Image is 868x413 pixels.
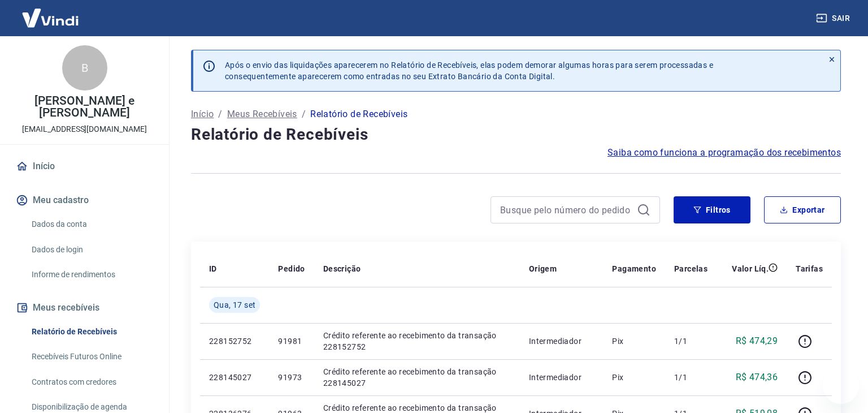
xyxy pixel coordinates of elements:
a: Dados da conta [27,213,155,236]
p: ID [209,263,217,274]
p: R$ 474,29 [736,334,778,348]
p: Crédito referente ao recebimento da transação 228152752 [323,330,511,352]
img: Vindi [14,1,87,35]
p: Tarifas [796,263,823,274]
p: 1/1 [674,335,708,347]
button: Exportar [764,196,841,223]
button: Filtros [674,196,750,223]
p: 91981 [278,335,305,347]
p: R$ 474,36 [736,371,778,384]
p: [PERSON_NAME] e [PERSON_NAME] [9,95,160,119]
p: Pix [612,372,656,383]
p: / [302,107,306,121]
p: Crédito referente ao recebimento da transação 228145027 [323,366,511,389]
button: Sair [814,8,854,29]
p: Pagamento [612,263,656,274]
a: Início [14,154,155,179]
div: B [62,45,107,91]
button: Meu cadastro [14,188,155,213]
a: Início [191,107,214,121]
p: Pedido [278,263,305,274]
p: Após o envio das liquidações aparecerem no Relatório de Recebíveis, elas podem demorar algumas ho... [225,59,713,82]
p: Descrição [323,263,361,274]
span: Qua, 17 set [214,299,255,311]
p: Origem [529,263,557,274]
p: Intermediador [529,372,594,383]
p: Intermediador [529,335,594,347]
button: Meus recebíveis [14,295,155,320]
p: 228152752 [209,335,260,347]
a: Dados de login [27,238,155,261]
a: Saiba como funciona a programação dos recebimentos [607,146,841,160]
a: Recebíveis Futuros Online [27,345,155,368]
a: Meus Recebíveis [227,107,297,121]
p: 91973 [278,372,305,383]
input: Busque pelo número do pedido [500,201,632,218]
p: 1/1 [674,372,708,383]
a: Contratos com credores [27,371,155,394]
a: Informe de rendimentos [27,263,155,286]
p: Pix [612,335,656,347]
h4: Relatório de Recebíveis [191,123,841,146]
a: Relatório de Recebíveis [27,320,155,343]
iframe: Botão para abrir a janela de mensagens [823,368,859,404]
p: Valor Líq. [732,263,769,274]
p: / [218,107,222,121]
p: Relatório de Recebíveis [310,107,407,121]
p: [EMAIL_ADDRESS][DOMAIN_NAME] [22,123,147,135]
p: 228145027 [209,372,260,383]
p: Parcelas [674,263,708,274]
